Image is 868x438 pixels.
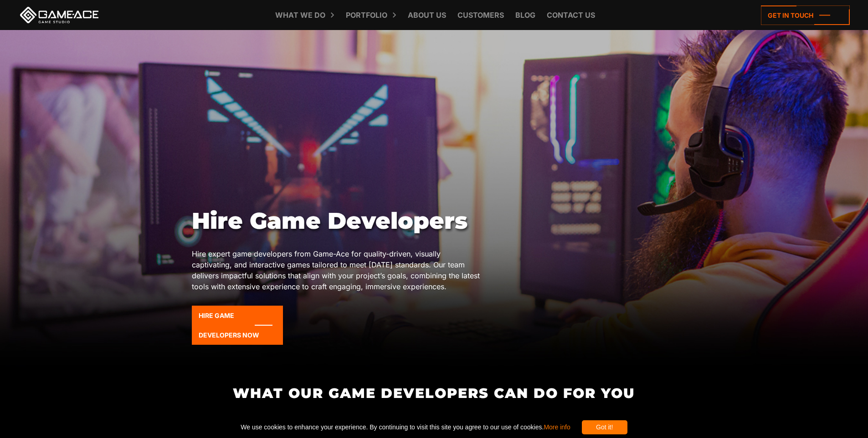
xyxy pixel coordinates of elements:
[192,207,483,235] h1: Hire Game Developers
[191,386,677,401] h2: What Our Game Developers Can Do for You
[582,420,627,434] div: Got it!
[761,5,850,25] a: Get in touch
[192,248,483,292] p: Hire expert game developers from Game-Ace for quality-driven, visually captivating, and interacti...
[192,306,283,345] a: Hire game developers now
[241,420,570,434] span: We use cookies to enhance your experience. By continuing to visit this site you agree to our use ...
[544,423,570,431] a: More info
